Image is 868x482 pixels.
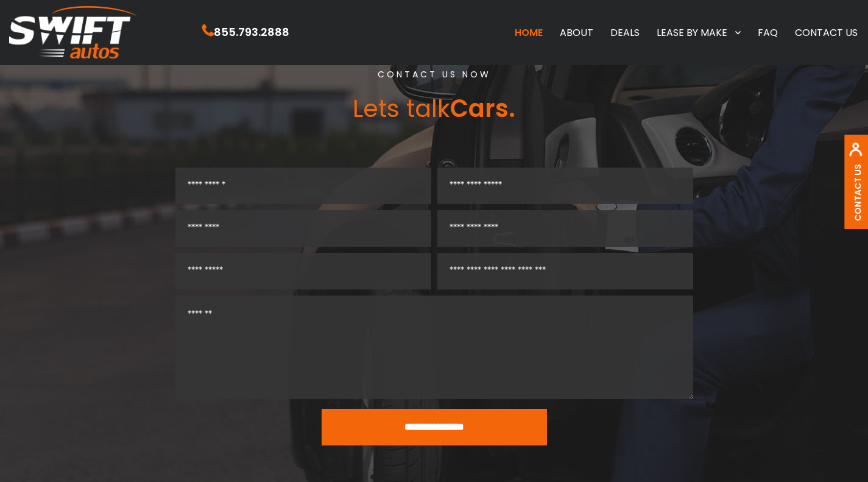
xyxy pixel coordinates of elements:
a: ABOUT [551,19,602,45]
h3: Lets talk [52,80,816,168]
a: FAQ [749,19,786,45]
a: Contact Us [852,165,864,222]
span: Cars. [450,91,515,126]
img: Swift Autos [9,6,137,59]
h5: CONTACT US NOW [52,70,816,79]
a: 855.793.2888 [202,26,289,40]
a: LEASE BY MAKE [648,19,749,45]
a: DEALS [602,19,648,45]
a: HOME [506,19,551,45]
a: CONTACT US [786,19,866,45]
span: 855.793.2888 [214,23,289,41]
img: contact us, iconuser [849,143,863,164]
